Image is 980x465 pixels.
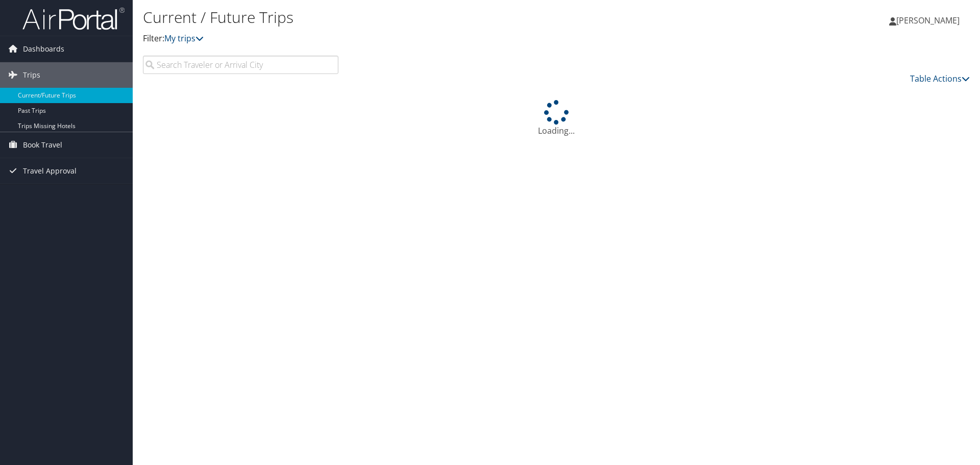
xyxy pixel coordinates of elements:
span: Dashboards [23,36,64,62]
span: Book Travel [23,132,62,158]
a: [PERSON_NAME] [889,5,970,36]
span: Travel Approval [23,158,77,184]
h1: Current / Future Trips [143,7,694,28]
span: Trips [23,62,40,88]
input: Search Traveler or Arrival City [143,56,338,74]
span: [PERSON_NAME] [896,15,960,26]
a: My trips [164,33,204,44]
a: Table Actions [910,73,970,84]
p: Filter: [143,32,694,45]
img: airportal-logo.png [22,7,125,31]
div: Loading... [143,100,970,137]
